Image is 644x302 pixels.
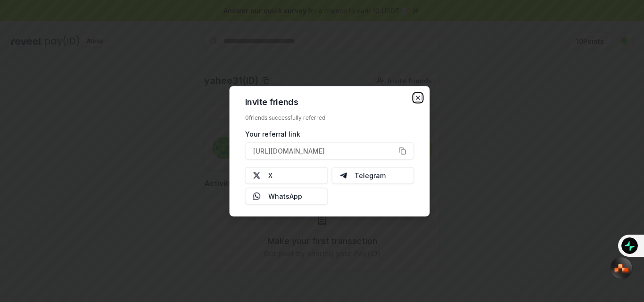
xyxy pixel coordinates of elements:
[253,171,261,179] img: X
[245,142,414,159] button: [URL][DOMAIN_NAME]
[331,167,414,184] button: Telegram
[245,188,328,204] button: WhatsApp
[245,129,414,139] div: Your referral link
[245,114,414,121] div: 0 friends successfully referred
[245,167,328,184] button: X
[339,171,347,179] img: Telegram
[253,192,261,200] img: Whatsapp
[253,146,325,156] span: [URL][DOMAIN_NAME]
[245,98,414,106] h2: Invite friends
